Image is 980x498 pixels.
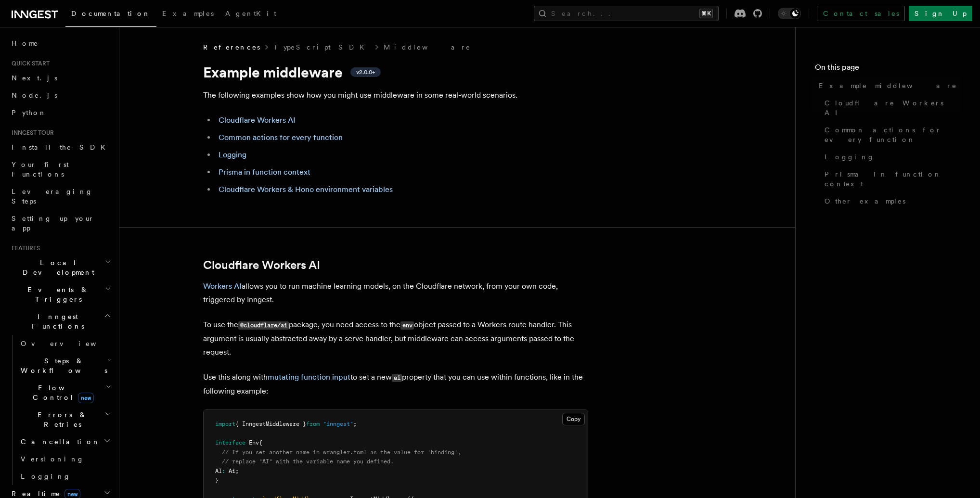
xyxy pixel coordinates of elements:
[17,383,106,402] span: Flow Control
[909,6,972,21] a: Sign Up
[825,125,961,144] span: Common actions for every function
[17,406,113,433] button: Errors & Retries
[8,258,105,277] span: Local Development
[815,77,961,94] a: Example middleware
[17,356,107,375] span: Steps & Workflows
[235,468,239,474] span: ;
[78,393,94,403] span: new
[17,379,113,406] button: Flow Controlnew
[273,42,370,52] a: TypeScript SDK
[392,374,402,382] code: ai
[400,321,414,330] code: env
[825,152,875,162] span: Logging
[229,468,235,474] span: Ai
[384,42,471,52] a: Middleware
[778,8,801,19] button: Toggle dark mode
[12,215,94,232] span: Setting up your app
[65,3,156,27] a: Documentation
[203,64,588,81] h1: Example middleware
[203,89,588,102] p: The following examples show how you might use middleware in some real-world scenarios.
[215,477,219,484] span: }
[219,115,296,125] a: Cloudflare Workers AI
[8,281,113,308] button: Events & Triggers
[215,421,235,427] span: import
[203,281,242,291] a: Workers AI
[8,312,104,331] span: Inngest Functions
[8,210,113,237] a: Setting up your app
[825,196,905,206] span: Other examples
[12,188,93,205] span: Leveraging Steps
[215,468,222,474] span: AI
[203,370,588,398] p: Use this along with to set a new property that you can use within functions, like in the followin...
[219,167,310,177] a: Prisma in function context
[562,413,585,425] button: Copy
[8,156,113,183] a: Your first Functions
[12,109,47,116] span: Python
[71,10,151,17] span: Documentation
[12,143,111,151] span: Install the SDK
[8,285,105,304] span: Events & Triggers
[12,91,57,99] span: Node.js
[8,308,113,335] button: Inngest Functions
[17,335,113,352] a: Overview
[821,94,961,121] a: Cloudflare Workers AI
[215,439,245,446] span: interface
[12,38,39,48] span: Home
[8,69,113,87] a: Next.js
[268,372,350,382] a: mutating function input
[17,468,113,485] a: Logging
[222,458,394,465] span: // replace "AI" with the variable name you defined.
[353,421,357,427] span: ;
[8,254,113,281] button: Local Development
[819,81,957,90] span: Example middleware
[8,129,54,137] span: Inngest tour
[825,169,961,189] span: Prisma in function context
[219,185,393,194] a: Cloudflare Workers & Hono environment variables
[323,421,353,427] span: "inngest"
[12,161,69,178] span: Your first Functions
[8,183,113,210] a: Leveraging Steps
[259,439,262,446] span: {
[821,121,961,148] a: Common actions for every function
[534,6,719,21] button: Search...⌘K
[17,352,113,379] button: Steps & Workflows
[249,439,259,446] span: Env
[8,87,113,104] a: Node.js
[222,449,461,456] span: // If you set another name in wrangler.toml as the value for 'binding',
[21,340,120,347] span: Overview
[17,450,113,468] a: Versioning
[156,3,219,26] a: Examples
[222,468,225,474] span: :
[821,148,961,166] a: Logging
[238,321,289,330] code: @cloudflare/ai
[699,9,713,18] kbd: ⌘K
[306,421,320,427] span: from
[235,421,306,427] span: { InngestMiddleware }
[225,10,276,17] span: AgentKit
[356,68,375,76] span: v2.0.0+
[21,472,71,480] span: Logging
[21,455,84,463] span: Versioning
[17,433,113,450] button: Cancellation
[8,244,40,252] span: Features
[8,104,113,121] a: Python
[12,74,57,82] span: Next.js
[203,42,260,52] span: References
[8,60,50,67] span: Quick start
[219,3,282,26] a: AgentKit
[17,437,100,447] span: Cancellation
[203,258,320,272] a: Cloudflare Workers AI
[821,192,961,210] a: Other examples
[8,35,113,52] a: Home
[162,10,214,17] span: Examples
[8,139,113,156] a: Install the SDK
[203,318,588,359] p: To use the package, you need access to the object passed to a Workers route handler. This argumen...
[815,62,961,77] h4: On this page
[17,410,104,429] span: Errors & Retries
[817,6,905,21] a: Contact sales
[825,98,961,117] span: Cloudflare Workers AI
[821,166,961,192] a: Prisma in function context
[8,335,113,485] div: Inngest Functions
[219,150,246,159] a: Logging
[203,280,588,306] p: allows you to run machine learning models, on the Cloudflare network, from your own code, trigger...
